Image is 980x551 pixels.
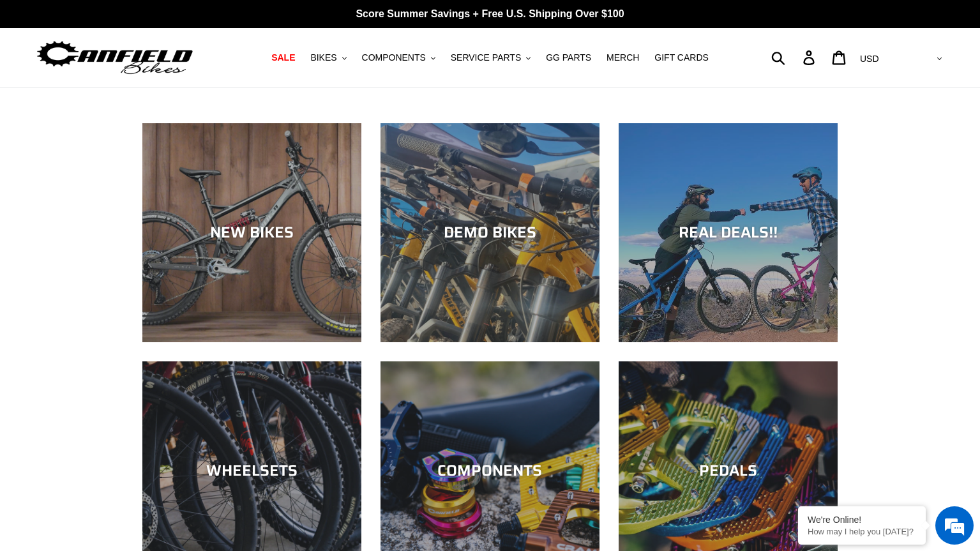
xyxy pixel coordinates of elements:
a: GIFT CARDS [648,49,715,66]
span: GG PARTS [546,52,591,63]
span: SERVICE PARTS [451,52,521,63]
input: Search [778,43,811,72]
div: DEMO BIKES [381,223,599,242]
button: COMPONENTS [356,49,442,66]
img: Canfield Bikes [35,38,195,78]
span: SALE [271,52,295,63]
span: MERCH [607,52,639,63]
span: COMPONENTS [362,52,426,63]
a: GG PARTS [539,49,598,66]
a: NEW BIKES [142,123,361,342]
div: COMPONENTS [381,462,599,480]
div: NEW BIKES [142,223,361,242]
a: SALE [265,49,301,66]
div: REAL DEALS!! [619,223,838,242]
div: PEDALS [619,462,838,480]
span: BIKES [310,52,336,63]
a: MERCH [600,49,645,66]
div: We're Online! [808,515,916,525]
button: SERVICE PARTS [444,49,537,66]
div: WHEELSETS [142,462,361,480]
a: DEMO BIKES [381,123,599,342]
a: REAL DEALS!! [619,123,838,342]
p: How may I help you today? [808,527,916,536]
span: GIFT CARDS [654,52,709,63]
button: BIKES [304,49,352,66]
